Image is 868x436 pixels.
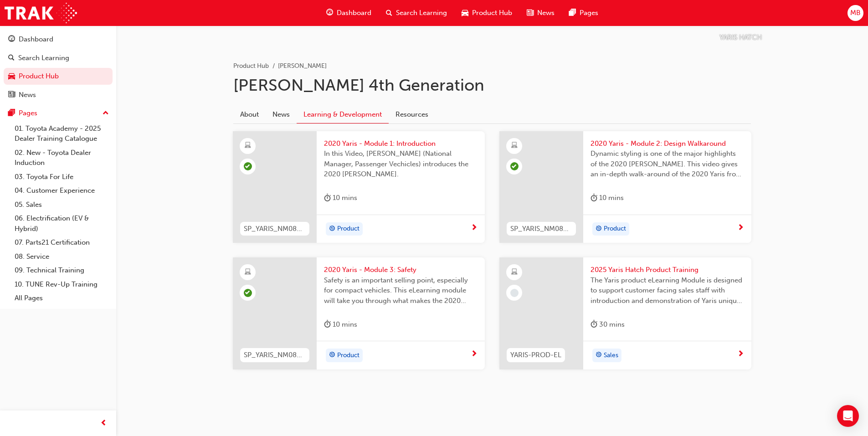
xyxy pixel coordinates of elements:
[11,250,113,264] a: 08. Service
[245,267,251,278] span: learningResourceType_ELEARNING-icon
[8,109,15,118] span: pages-icon
[11,170,113,184] a: 03. Toyota For Life
[591,275,744,306] span: The Yaris product eLearning Module is designed to support customer facing sales staff with introd...
[324,319,357,330] div: 10 mins
[837,405,859,427] div: Open Intercom Messenger
[324,192,331,204] span: duration-icon
[737,224,744,232] span: next-icon
[396,8,447,18] span: Search Learning
[386,7,392,19] span: search-icon
[8,36,15,44] span: guage-icon
[19,34,53,45] div: Dashboard
[471,224,478,232] span: next-icon
[8,72,15,81] span: car-icon
[324,192,357,204] div: 10 mins
[510,224,572,234] span: SP_YARIS_NM0820_EL_02
[233,131,485,243] a: SP_YARIS_NM0820_EL_012020 Yaris - Module 1: IntroductionIn this Video, [PERSON_NAME] (National Ma...
[337,224,360,234] span: Product
[11,291,113,305] a: All Pages
[596,349,602,361] span: target-icon
[244,162,252,170] span: learningRecordVerb_COMPLETE-icon
[389,106,435,123] a: Resources
[11,211,113,236] a: 06. Electrification (EV & Hybrid)
[4,31,113,48] a: Dashboard
[266,106,297,123] a: News
[233,257,485,369] a: SP_YARIS_NM0820_EL_032020 Yaris - Module 3: SafetySafety is an important selling point, especiall...
[510,350,561,360] span: YARIS-PROD-EL
[719,32,762,43] p: YARIS HATCH
[4,105,113,122] button: Pages
[324,319,331,330] span: duration-icon
[604,350,618,361] span: Sales
[591,149,744,180] span: Dynamic styling is one of the major highlights of the 2020 [PERSON_NAME]. This video gives an in-...
[11,146,113,170] a: 02. New - Toyota Dealer Induction
[329,223,335,235] span: target-icon
[329,349,335,361] span: target-icon
[319,4,379,22] a: guage-iconDashboard
[591,138,744,149] span: 2020 Yaris - Module 2: Design Walkaround
[511,140,518,152] span: learningResourceType_ELEARNING-icon
[591,265,744,275] span: 2025 Yaris Hatch Product Training
[337,8,371,18] span: Dashboard
[337,350,360,361] span: Product
[499,131,751,243] a: SP_YARIS_NM0820_EL_022020 Yaris - Module 2: Design WalkaroundDynamic styling is one of the major ...
[511,267,518,278] span: learningResourceType_ELEARNING-icon
[379,4,454,22] a: search-iconSearch Learning
[4,50,113,67] a: Search Learning
[519,4,562,22] a: news-iconNews
[596,223,602,235] span: target-icon
[462,7,468,19] span: car-icon
[5,3,77,23] img: Trak
[8,54,15,62] span: search-icon
[471,350,478,359] span: next-icon
[847,5,863,21] button: MB
[4,29,113,105] button: DashboardSearch LearningProduct HubNews
[527,7,534,19] span: news-icon
[11,184,113,198] a: 04. Customer Experience
[324,275,478,306] span: Safety is an important selling point, especially for compact vehicles. This eLearning module will...
[604,224,626,234] span: Product
[4,68,113,85] a: Product Hub
[103,108,109,119] span: up-icon
[324,149,478,180] span: In this Video, [PERSON_NAME] (National Manager, Passenger Vechicles) introduces the 2020 [PERSON_...
[737,350,744,359] span: next-icon
[11,236,113,250] a: 07. Parts21 Certification
[233,75,751,95] h1: [PERSON_NAME] 4th Generation
[591,192,624,204] div: 10 mins
[18,53,69,63] div: Search Learning
[233,62,269,70] a: Product Hub
[244,289,252,297] span: learningRecordVerb_COMPLETE-icon
[100,418,107,429] span: prev-icon
[591,319,597,330] span: duration-icon
[244,350,306,360] span: SP_YARIS_NM0820_EL_03
[11,263,113,277] a: 09. Technical Training
[324,138,478,149] span: 2020 Yaris - Module 1: Introduction
[19,108,37,118] div: Pages
[562,4,606,22] a: pages-iconPages
[278,61,327,72] li: [PERSON_NAME]
[4,87,113,103] a: News
[11,122,113,146] a: 01. Toyota Academy - 2025 Dealer Training Catalogue
[591,319,625,330] div: 30 mins
[510,289,519,297] span: learningRecordVerb_NONE-icon
[537,8,555,18] span: News
[233,106,266,123] a: About
[591,192,597,204] span: duration-icon
[244,224,306,234] span: SP_YARIS_NM0820_EL_01
[510,162,519,170] span: learningRecordVerb_COMPLETE-icon
[580,8,598,18] span: Pages
[472,8,512,18] span: Product Hub
[326,7,333,19] span: guage-icon
[11,277,113,292] a: 10. TUNE Rev-Up Training
[11,198,113,212] a: 05. Sales
[245,140,251,152] span: learningResourceType_ELEARNING-icon
[324,265,478,275] span: 2020 Yaris - Module 3: Safety
[8,91,15,99] span: news-icon
[569,7,576,19] span: pages-icon
[499,257,751,369] a: YARIS-PROD-EL2025 Yaris Hatch Product TrainingThe Yaris product eLearning Module is designed to s...
[297,106,389,123] a: Learning & Development
[454,4,519,22] a: car-iconProduct Hub
[850,8,861,18] span: MB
